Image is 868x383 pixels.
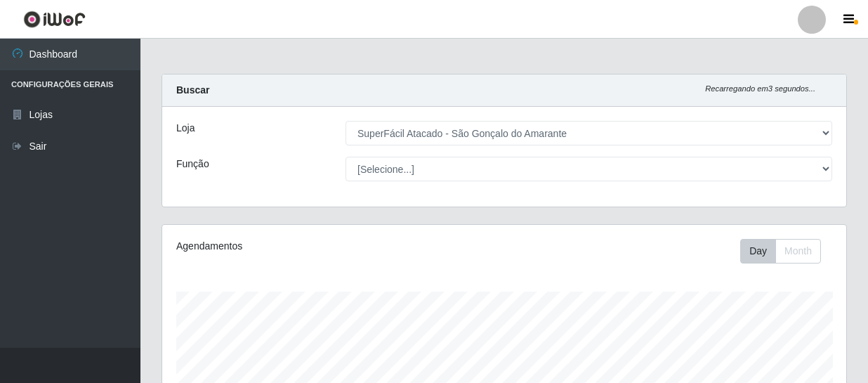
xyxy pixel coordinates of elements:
img: CoreUI Logo [23,11,86,28]
button: Month [775,239,821,264]
div: First group [740,239,821,264]
div: Toolbar with button groups [740,239,832,264]
label: Loja [176,121,195,136]
button: Day [740,239,776,264]
i: Recarregando em 3 segundos... [705,84,815,93]
strong: Buscar [176,84,209,96]
div: Agendamentos [176,239,438,254]
label: Função [176,157,209,171]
